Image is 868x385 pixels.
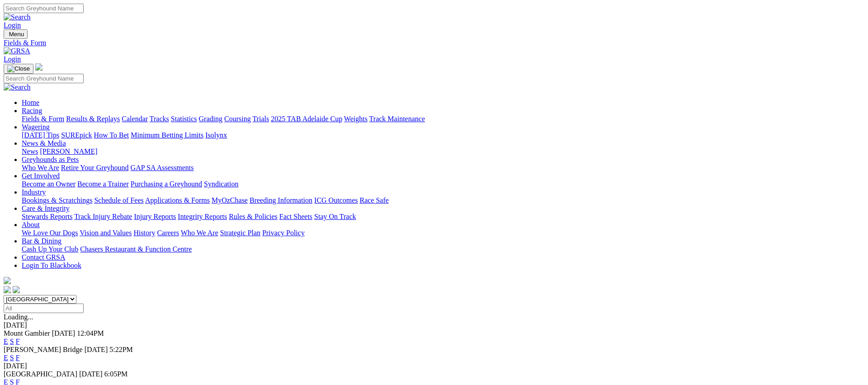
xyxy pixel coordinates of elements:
a: Bar & Dining [22,237,61,245]
a: [PERSON_NAME] [40,147,97,155]
a: Greyhounds as Pets [22,156,79,163]
a: Breeding Information [250,196,312,204]
a: Racing [22,107,42,114]
img: twitter.svg [13,286,20,293]
a: Results & Replays [66,115,120,123]
a: F [16,354,20,361]
span: Mount Gambier [4,329,50,337]
input: Search [4,74,84,83]
div: Care & Integrity [22,213,864,221]
a: Stay On Track [314,213,356,220]
a: Fact Sheets [279,213,312,220]
div: Greyhounds as Pets [22,164,864,172]
span: [PERSON_NAME] Bridge [4,346,83,353]
a: Login [4,21,21,29]
a: Syndication [204,180,238,188]
span: [GEOGRAPHIC_DATA] [4,370,77,378]
a: GAP SA Assessments [131,164,194,171]
input: Select date [4,304,84,313]
a: Cash Up Your Club [22,245,78,253]
span: 12:04PM [77,329,104,337]
div: Industry [22,196,864,204]
a: Track Maintenance [369,115,425,123]
a: E [4,337,8,345]
a: Tracks [150,115,169,123]
a: Vision and Values [80,229,132,237]
a: Integrity Reports [178,213,227,220]
div: About [22,229,864,237]
div: [DATE] [4,321,864,329]
input: Search [4,4,84,13]
a: Grading [199,115,222,123]
a: Minimum Betting Limits [131,131,203,139]
a: Careers [157,229,179,237]
img: GRSA [4,47,30,55]
div: Wagering [22,131,864,139]
div: Bar & Dining [22,245,864,253]
a: We Love Our Dogs [22,229,78,237]
a: Login To Blackbook [22,261,81,269]
a: News & Media [22,139,66,147]
a: Rules & Policies [229,213,278,220]
a: 2025 TAB Adelaide Cup [271,115,342,123]
a: E [4,354,8,361]
a: Purchasing a Greyhound [131,180,202,188]
a: Login [4,55,21,63]
a: Applications & Forms [145,196,210,204]
div: Get Involved [22,180,864,188]
a: News [22,147,38,155]
a: Industry [22,188,46,196]
span: 5:22PM [109,346,133,353]
img: logo-grsa-white.png [35,63,42,71]
span: [DATE] [85,346,108,353]
a: ICG Outcomes [314,196,358,204]
a: F [16,337,20,345]
img: logo-grsa-white.png [4,277,11,284]
a: S [10,354,14,361]
span: Loading... [4,313,33,321]
button: Toggle navigation [4,64,33,74]
a: History [133,229,155,237]
a: Schedule of Fees [94,196,143,204]
img: Close [7,65,30,72]
a: Track Injury Rebate [74,213,132,220]
a: Trials [252,115,269,123]
a: S [10,337,14,345]
span: [DATE] [79,370,103,378]
a: Fields & Form [22,115,64,123]
img: Search [4,83,31,91]
img: Search [4,13,31,21]
a: About [22,221,40,228]
a: Coursing [224,115,251,123]
a: Contact GRSA [22,253,65,261]
a: Calendar [122,115,148,123]
a: How To Bet [94,131,129,139]
a: Become a Trainer [77,180,129,188]
a: Race Safe [359,196,388,204]
a: Wagering [22,123,50,131]
a: Isolynx [205,131,227,139]
a: Fields & Form [4,39,864,47]
span: Menu [9,31,24,38]
span: [DATE] [52,329,75,337]
a: Weights [344,115,368,123]
a: SUREpick [61,131,92,139]
a: Bookings & Scratchings [22,196,92,204]
div: [DATE] [4,362,864,370]
a: Chasers Restaurant & Function Centre [80,245,192,253]
img: facebook.svg [4,286,11,293]
button: Toggle navigation [4,29,28,39]
a: Injury Reports [134,213,176,220]
a: Privacy Policy [262,229,305,237]
a: Get Involved [22,172,60,180]
a: Stewards Reports [22,213,72,220]
a: MyOzChase [212,196,248,204]
a: Statistics [171,115,197,123]
a: [DATE] Tips [22,131,59,139]
a: Home [22,99,39,106]
a: Who We Are [181,229,218,237]
a: Care & Integrity [22,204,70,212]
span: 6:05PM [104,370,128,378]
div: Racing [22,115,864,123]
